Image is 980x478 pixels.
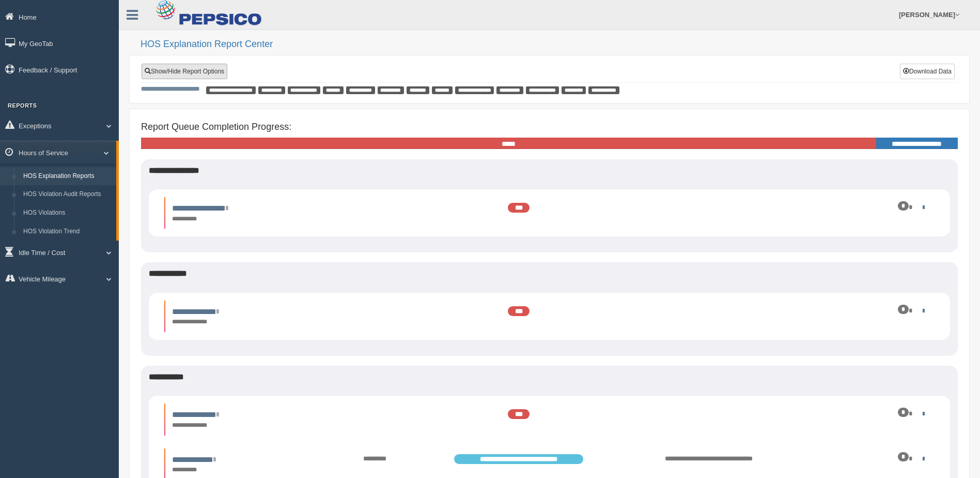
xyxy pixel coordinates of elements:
a: HOS Explanation Reports [19,167,116,186]
li: Expand [164,197,935,229]
li: Expand [164,301,935,332]
h4: Report Queue Completion Progress: [141,122,958,132]
a: HOS Violation Trend [19,222,116,241]
h2: HOS Explanation Report Center [141,39,970,50]
button: Download Data [900,64,955,79]
li: Expand [164,404,935,435]
a: Show/Hide Report Options [142,64,227,79]
a: HOS Violation Audit Reports [19,185,116,204]
a: HOS Violations [19,204,116,222]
